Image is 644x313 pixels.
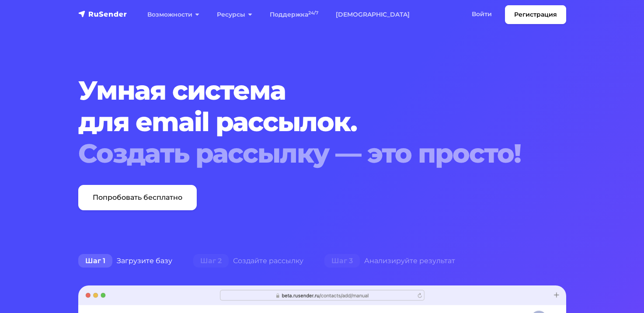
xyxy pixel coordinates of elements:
[261,6,327,24] a: Поддержка24/7
[324,254,360,268] span: Шаг 3
[463,5,501,23] a: Войти
[183,252,314,270] div: Создайте рассылку
[208,6,261,24] a: Ресурсы
[505,5,566,24] a: Регистрация
[193,254,229,268] span: Шаг 2
[327,6,418,24] a: [DEMOGRAPHIC_DATA]
[78,138,525,169] div: Создать рассылку — это просто!
[68,252,183,270] div: Загрузите базу
[139,6,208,24] a: Возможности
[314,252,466,270] div: Анализируйте результат
[78,185,197,210] a: Попробовать бесплатно
[78,10,127,18] img: RuSender
[78,75,525,169] h1: Умная система для email рассылок.
[308,10,318,16] sup: 24/7
[78,254,112,268] span: Шаг 1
